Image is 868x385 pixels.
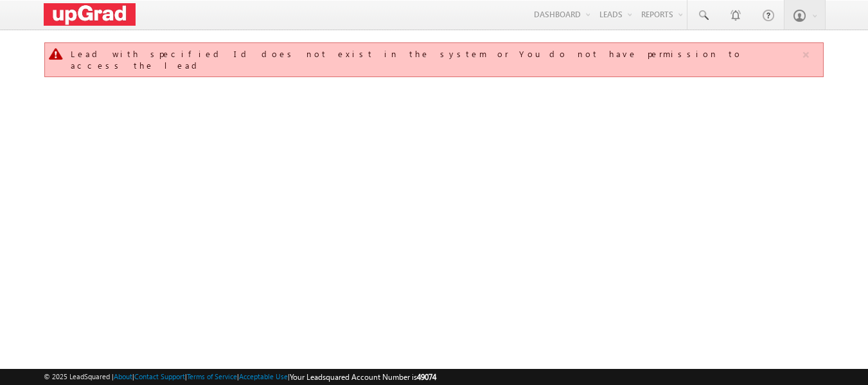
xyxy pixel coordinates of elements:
img: Custom Logo [44,3,136,26]
a: Contact Support [134,372,185,381]
a: Terms of Service [187,372,237,381]
a: About [114,372,132,381]
span: 49074 [417,372,436,382]
span: © 2025 LeadSquared | | | | | [44,371,436,383]
div: Lead with specified Id does not exist in the system or You do not have permission to access the lead [71,48,801,71]
span: Your Leadsquared Account Number is [290,372,436,382]
a: Acceptable Use [239,372,288,381]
